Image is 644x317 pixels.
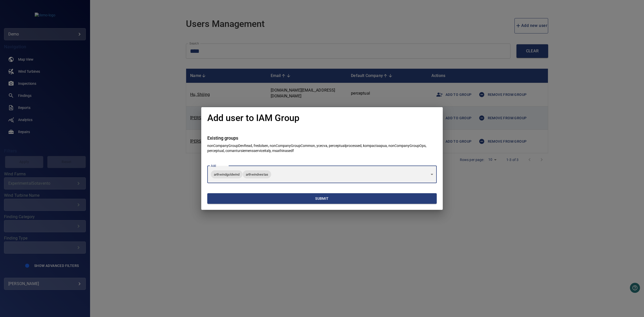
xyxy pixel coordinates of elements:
button: Submit [207,193,437,204]
p: nonCompanyGroupDevRead, fredolsen, nonCompanyGroupCommon, ycecva, perceptualprocessed, kompactaap... [207,143,437,153]
div: arthwindgoldwindarthwindvestas [207,166,437,183]
span: Submit [209,195,435,202]
span: arthwindvestas [243,172,271,177]
span: arthwindgoldwind [211,172,243,177]
h4: Existing groups [207,136,437,141]
h1: Add user to IAM Group [207,113,299,123]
